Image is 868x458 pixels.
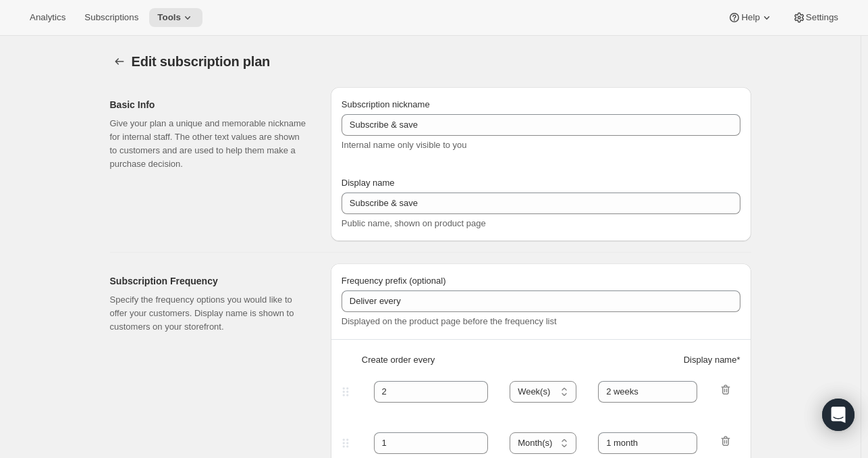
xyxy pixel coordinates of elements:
[784,8,846,27] button: Settings
[342,316,557,326] span: Displayed on the product page before the frequency list
[157,12,181,23] span: Tools
[342,276,446,286] span: Frequency prefix (optional)
[76,8,146,27] button: Subscriptions
[342,140,467,150] span: Internal name only visible to you
[806,12,838,23] span: Settings
[110,117,309,171] p: Give your plan a unique and memorable nickname for internal staff. The other text values are show...
[684,353,740,367] span: Display name *
[30,12,65,23] span: Analytics
[110,274,309,288] h2: Subscription Frequency
[342,218,486,228] span: Public name, shown on product page
[342,290,740,312] input: Deliver every
[342,178,395,188] span: Display name
[342,114,740,136] input: Subscribe & Save
[22,8,74,27] button: Analytics
[342,99,430,109] span: Subscription nickname
[110,293,309,334] p: Specify the frequency options you would like to offer your customers. Display name is shown to cu...
[822,399,855,431] div: Open Intercom Messenger
[84,12,138,23] span: Subscriptions
[149,8,202,27] button: Tools
[598,381,697,403] input: 1 month
[741,12,759,23] span: Help
[110,52,129,71] button: Subscription plans
[720,8,781,27] button: Help
[132,54,271,69] span: Edit subscription plan
[598,432,697,454] input: 1 month
[110,98,309,111] h2: Basic Info
[342,193,740,214] input: Subscribe & Save
[362,353,435,367] span: Create order every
